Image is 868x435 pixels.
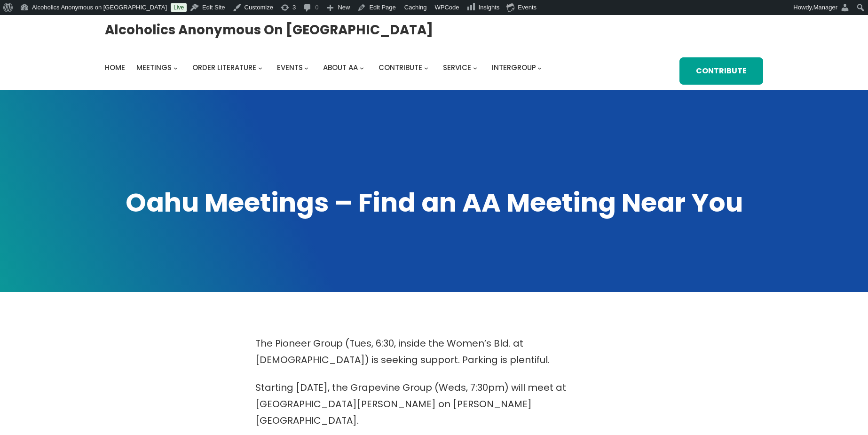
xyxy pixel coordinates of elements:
[277,63,303,72] span: Events
[255,335,613,368] p: The Pioneer Group (Tues, 6:30, inside the Women’s Bld. at [DEMOGRAPHIC_DATA]) is seeking support....
[105,18,433,41] a: Alcoholics Anonymous on [GEOGRAPHIC_DATA]
[192,63,256,72] span: Order Literature
[379,63,422,72] span: Contribute
[105,61,545,74] nav: Intergroup
[323,63,358,72] span: About AA
[424,66,428,70] button: Contribute submenu
[105,61,125,74] a: Home
[255,380,613,429] p: Starting [DATE], the Grapevine Group (Weds, 7:30pm) will meet at [GEOGRAPHIC_DATA][PERSON_NAME] o...
[105,185,763,220] h1: Oahu Meetings – Find an AA Meeting Near You
[258,66,262,70] button: Order Literature submenu
[473,66,477,70] button: Service submenu
[492,63,536,72] span: Intergroup
[323,61,358,74] a: About AA
[105,63,125,72] span: Home
[379,61,422,74] a: Contribute
[679,57,763,85] a: Contribute
[492,61,536,74] a: Intergroup
[174,66,178,70] button: Meetings submenu
[443,61,471,74] a: Service
[304,66,308,70] button: Events submenu
[360,66,364,70] button: About AA submenu
[443,63,471,72] span: Service
[277,61,303,74] a: Events
[171,3,187,12] a: Live
[537,66,542,70] button: Intergroup submenu
[136,63,172,72] span: Meetings
[136,61,172,74] a: Meetings
[813,4,837,11] span: Manager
